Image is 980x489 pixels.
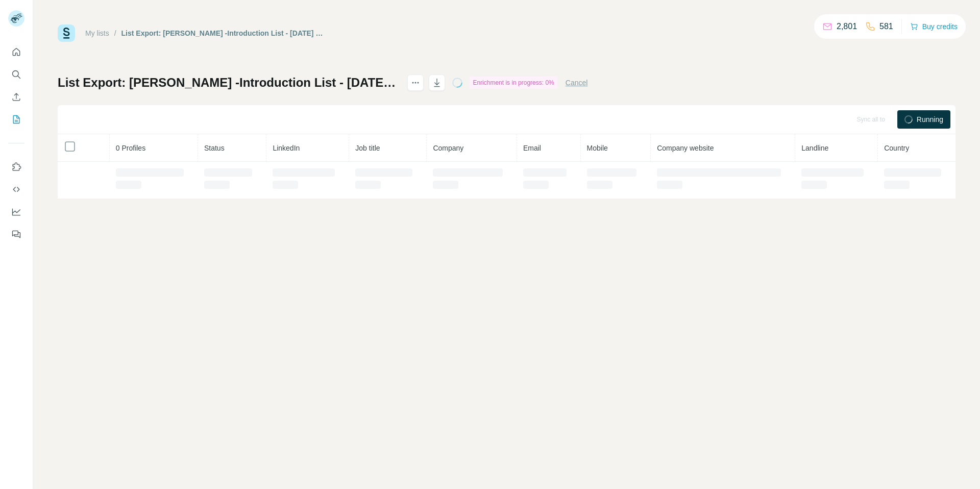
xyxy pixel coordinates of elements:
div: List Export: [PERSON_NAME] -Introduction List - [DATE] 15:25 [121,28,324,38]
span: Email [523,144,541,152]
button: Use Surfe API [8,180,24,199]
button: Quick start [8,43,24,61]
a: My lists [85,29,109,37]
button: Search [8,65,24,84]
img: Surfe Logo [58,25,75,42]
button: Dashboard [8,203,24,221]
button: Use Surfe on LinkedIn [8,158,24,176]
button: Cancel [566,78,588,88]
span: Mobile [587,144,608,152]
button: My lists [8,110,24,129]
p: 581 [879,20,893,33]
div: Enrichment is in progress: 0% [470,77,557,89]
span: Company website [657,144,714,152]
span: LinkedIn [273,144,300,152]
span: Country [884,144,909,152]
button: Buy credits [910,19,958,34]
span: Company [433,144,463,152]
span: Running [917,114,943,125]
li: / [114,28,116,38]
span: Job title [355,144,380,152]
button: Feedback [8,225,24,243]
p: 2,801 [837,20,857,33]
button: Enrich CSV [8,88,24,106]
span: 0 Profiles [116,144,145,152]
button: actions [407,75,424,91]
span: Landline [801,144,828,152]
span: Status [204,144,225,152]
h1: List Export: [PERSON_NAME] -Introduction List - [DATE] 15:25 [58,75,398,91]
